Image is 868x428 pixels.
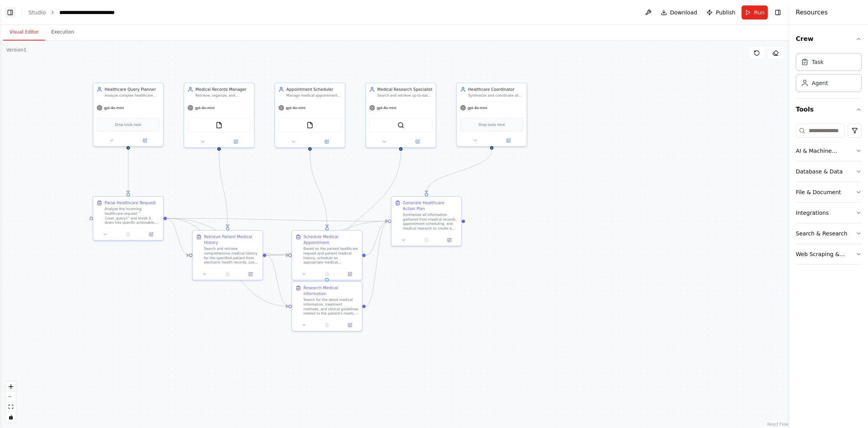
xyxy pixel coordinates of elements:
[3,24,45,41] button: Visual Editor
[456,83,527,147] div: Healthcare CoordinatorSynthesize and coordinate all healthcare information and actions from diffe...
[105,207,160,225] div: Analyze the incoming healthcare request: "{user_query}" and break it down into specific actionabl...
[129,137,161,144] button: Open in side panel
[468,94,523,98] div: Synthesize and coordinate all healthcare information and actions from different specialists to pr...
[196,87,251,92] div: Medical Records Manager
[468,87,523,92] div: Healthcare Coordinator
[115,122,141,127] span: Drop tools here
[377,106,397,110] span: gpt-4o-mini
[403,200,458,211] div: Generate Healthcare Action Plan
[105,200,156,206] div: Parse Healthcare Request
[796,141,862,161] button: AI & Machine Learning
[468,106,487,110] span: gpt-4o-mini
[105,87,160,92] div: Healthcare Query Planner
[796,168,843,175] div: Database & Data
[796,230,847,237] div: Search & Research
[306,122,313,128] img: FileReadTool
[742,5,768,19] button: Run
[324,151,404,278] g: Edge from e22ed3d7-ff46-4d40-b92e-dc27c8c83f29 to 1ad19535-f94a-4825-930f-f9334da40e1c
[796,250,856,258] div: Web Scraping & Browsing
[315,322,339,328] button: No output available
[403,212,458,231] div: Synthesize all information gathered from medical records, appointment scheduling, and medical res...
[6,47,27,53] div: Version 1
[167,216,189,258] g: Edge from 5c3c9163-26ca-4f80-bbfb-bbab00e4348e to 84469939-89cf-493e-af50-db5ef61df5fd
[478,122,505,127] span: Drop tools here
[796,161,862,182] button: Database & Data
[796,244,862,264] button: Web Scraping & Browsing
[216,122,222,128] img: FileReadTool
[772,7,783,18] button: Hide right sidebar
[754,9,765,16] span: Run
[6,402,16,412] button: fit view
[45,24,80,41] button: Execution
[125,150,131,193] g: Edge from 11454e57-dab6-46f3-a716-315185ecc55d to 5c3c9163-26ca-4f80-bbfb-bbab00e4348e
[397,122,404,128] img: SerperDevTool
[6,382,16,422] div: React Flow controls
[391,196,462,246] div: Generate Healthcare Action PlanSynthesize all information gathered from medical records, appointm...
[377,94,432,98] div: Search and retrieve up-to-date medical information about diseases, treatments, and clinical guide...
[286,87,342,92] div: Appointment Scheduler
[796,203,862,223] button: Integrations
[183,83,254,148] div: Medical Records ManagerRetrieve, organize, and summarize patient medical histories from electroni...
[796,28,862,50] button: Crew
[303,247,358,265] div: Based on the parsed healthcare request and patient medical history, schedule an appropriate medic...
[796,8,828,17] h4: Resources
[303,297,358,316] div: Search for the latest medical information, treatment methods, and clinical guidelines related to ...
[366,218,388,258] g: Edge from c5cf774a-2300-4678-884b-1dd6a4f86456 to f1ad51a6-72fc-4d80-86c5-95d722e4ebf1
[28,9,46,16] a: Studio
[92,83,164,147] div: Healthcare Query PlannerAnalyze complex healthcare requests from patients or staff and decompose ...
[5,7,16,18] button: Show left sidebar
[307,151,330,227] g: Edge from 2e27dd63-a936-4b8d-b6fa-a79ece7ab3ba to c5cf774a-2300-4678-884b-1dd6a4f86456
[6,412,16,422] button: toggle interactivity
[796,147,856,155] div: AI & Machine Learning
[796,182,862,202] button: File & Document
[220,138,252,145] button: Open in side panel
[796,50,862,98] div: Crew
[423,150,494,193] g: Edge from 7b7879b5-b9b5-4884-b5ac-6e6103d27014 to f1ad51a6-72fc-4d80-86c5-95d722e4ebf1
[192,230,263,280] div: Retrieve Patient Medical HistorySearch and retrieve comprehensive medical history for the specifi...
[204,234,259,245] div: Retrieve Patient Medical History
[670,9,697,16] span: Download
[195,106,215,110] span: gpt-4o-mini
[286,94,342,98] div: Manage medical appointment booking by checking doctor availability, matching patient needs with a...
[28,9,133,16] nav: breadcrumb
[92,196,164,241] div: Parse Healthcare RequestAnalyze the incoming healthcare request: "{user_query}" and break it down...
[292,281,363,331] div: Research Medical InformationSearch for the latest medical information, treatment methods, and cli...
[167,216,388,224] g: Edge from 5c3c9163-26ca-4f80-bbfb-bbab00e4348e to f1ad51a6-72fc-4d80-86c5-95d722e4ebf1
[716,9,735,16] span: Publish
[796,223,862,244] button: Search & Research
[105,94,160,98] div: Analyze complex healthcare requests from patients or staff and decompose them into sequential, ac...
[796,188,841,196] div: File & Document
[414,237,439,243] button: No output available
[812,79,828,87] div: Agent
[796,209,829,217] div: Integrations
[767,422,788,426] a: React Flow attribution
[377,87,432,92] div: Medical Research Specialist
[204,247,259,265] div: Search and retrieve comprehensive medical history for the specified patient from electronic healt...
[274,83,345,148] div: Appointment SchedulerManage medical appointment booking by checking doctor availability, matching...
[266,252,288,309] g: Edge from 84469939-89cf-493e-af50-db5ef61df5fd to 1ad19535-f94a-4825-930f-f9334da40e1c
[241,271,260,277] button: Open in side panel
[401,138,433,145] button: Open in side panel
[796,120,862,271] div: Tools
[315,271,339,277] button: No output available
[6,382,16,392] button: zoom in
[286,106,306,110] span: gpt-4o-mini
[703,5,738,19] button: Publish
[365,83,436,148] div: Medical Research SpecialistSearch and retrieve up-to-date medical information about diseases, tre...
[812,58,824,66] div: Task
[116,231,141,237] button: No output available
[6,392,16,402] button: zoom out
[104,106,124,110] span: gpt-4o-mini
[215,271,240,277] button: No output available
[303,285,358,296] div: Research Medical Information
[366,218,388,309] g: Edge from 1ad19535-f94a-4825-930f-f9334da40e1c to f1ad51a6-72fc-4d80-86c5-95d722e4ebf1
[439,237,459,243] button: Open in side panel
[340,271,360,277] button: Open in side panel
[216,151,230,227] g: Edge from 7cd2a6b1-799d-44e8-997c-6c04c9b8c389 to 84469939-89cf-493e-af50-db5ef61df5fd
[141,231,161,237] button: Open in side panel
[196,94,251,98] div: Retrieve, organize, and summarize patient medical histories from electronic health records. Extra...
[796,99,862,120] button: Tools
[303,234,358,245] div: Schedule Medical Appointment
[658,5,701,19] button: Download
[492,137,524,144] button: Open in side panel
